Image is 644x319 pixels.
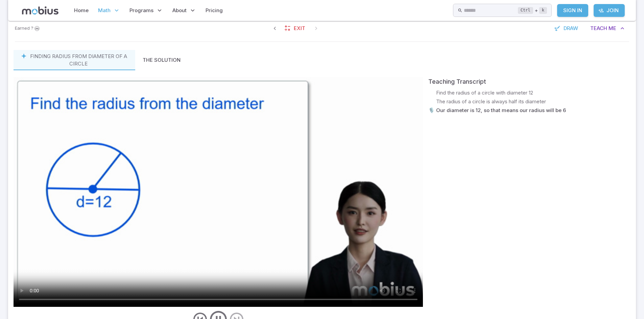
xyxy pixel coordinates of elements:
[72,3,91,18] a: Home
[310,22,322,34] span: On Latest Question
[204,3,225,18] a: Pricing
[609,25,616,32] span: Me
[15,25,41,32] p: Sign In to earn Mobius dollars
[294,25,305,32] span: Exit
[539,7,547,14] kbd: k
[269,22,281,34] span: Previous Question
[551,22,583,35] button: Draw
[586,22,629,35] button: TeachMe
[428,107,435,114] p: 🎙️
[129,7,153,14] span: Programs
[172,7,187,14] span: About
[135,50,188,70] button: The Solution
[436,89,533,97] p: Find the radius of a circle with diameter 12
[428,77,630,86] div: Teaching Transcript
[29,53,128,68] p: Finding radius from diameter of a circle
[436,98,546,105] p: The radius of a circle is always half its diameter
[518,6,547,15] div: +
[518,7,533,14] kbd: Ctrl
[564,25,578,32] span: Draw
[281,22,310,35] a: Exit
[15,25,30,32] span: Earned
[557,4,588,17] a: Sign In
[594,4,625,17] a: Join
[436,107,566,114] p: Our diameter is 12, so that means our radius will be 6
[98,7,111,14] span: Math
[590,25,607,32] span: Teach
[31,25,33,32] span: ?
